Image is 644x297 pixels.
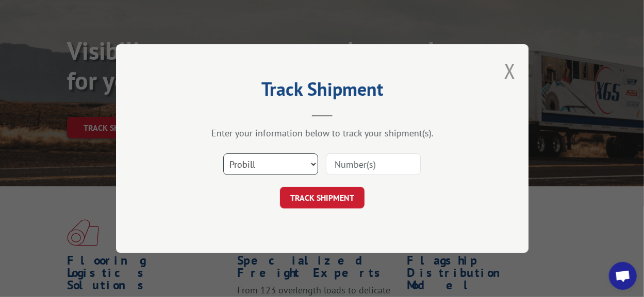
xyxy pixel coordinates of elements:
div: Enter your information below to track your shipment(s). [168,127,477,139]
div: Open chat [609,262,637,290]
h2: Track Shipment [168,82,477,101]
button: Close modal [504,57,516,84]
input: Number(s) [326,153,421,175]
button: TRACK SHIPMENT [280,187,365,208]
